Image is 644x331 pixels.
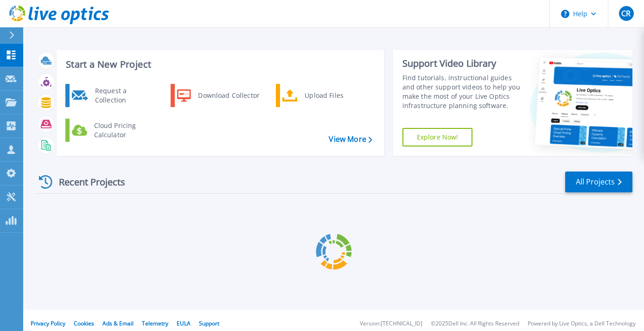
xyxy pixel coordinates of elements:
a: Download Collector [171,84,266,107]
div: Support Video Library [402,57,522,70]
a: Cloud Pricing Calculator [65,119,160,142]
div: Download Collector [193,86,263,105]
li: © 2025 Dell Inc. All Rights Reserved [431,321,519,327]
h3: Start a New Project [66,59,372,70]
a: EULA [177,319,191,327]
div: Recent Projects [36,171,138,193]
a: Telemetry [142,319,168,327]
a: Request a Collection [65,84,160,107]
div: Request a Collection [90,86,158,105]
a: View More [329,135,372,144]
div: Upload Files [300,86,369,105]
a: All Projects [565,172,632,192]
div: Cloud Pricing Calculator [89,121,158,140]
li: Version: [TECHNICAL_ID] [360,321,422,327]
a: Ads & Email [102,319,134,327]
div: Find tutorials, instructional guides and other support videos to help you make the most of your L... [402,73,522,110]
a: Privacy Policy [31,319,65,327]
li: Powered by Live Optics, a Dell Technology [528,321,636,327]
a: Explore Now! [402,128,473,146]
span: CR [621,10,631,17]
a: Support [199,319,219,327]
a: Upload Files [276,84,371,107]
a: Cookies [74,319,94,327]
